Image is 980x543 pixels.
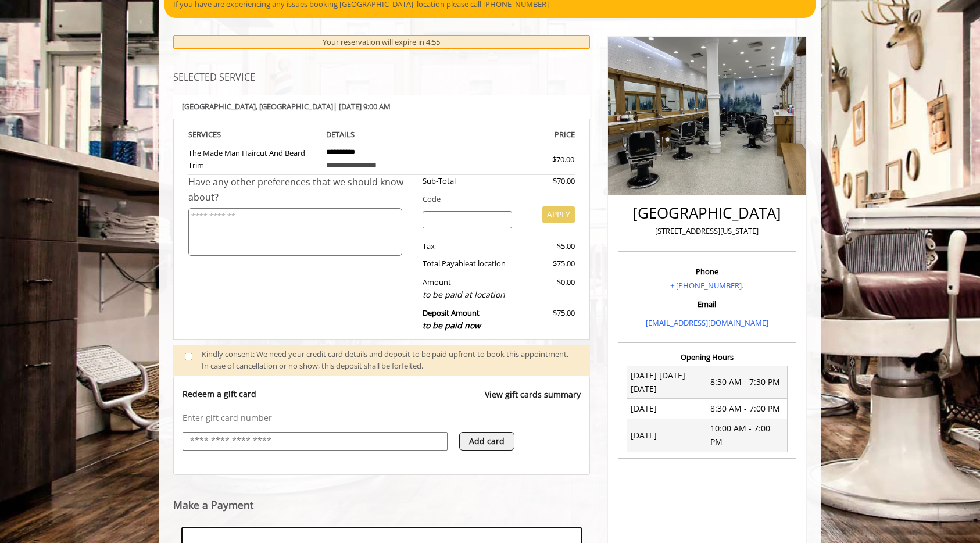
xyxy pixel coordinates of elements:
[521,307,574,332] div: $75.00
[182,101,391,112] b: [GEOGRAPHIC_DATA] | [DATE] 9:00 AM
[414,175,521,187] div: Sub-Total
[414,258,521,270] div: Total Payable
[621,225,793,237] p: [STREET_ADDRESS][US_STATE]
[542,206,575,223] button: APPLY
[173,73,590,83] h3: SELECTED SERVICE
[521,276,574,301] div: $0.00
[621,267,793,276] h3: Phone
[256,101,333,112] span: , [GEOGRAPHIC_DATA]
[173,35,590,49] div: Your reservation will expire in 4:55
[188,175,414,205] div: Have any other preferences that we should know about?
[621,300,793,308] h3: Email
[510,153,574,166] div: $70.00
[627,366,707,399] td: [DATE] [DATE] [DATE]
[217,129,221,140] span: S
[521,258,574,270] div: $75.00
[414,193,575,205] div: Code
[188,128,317,141] th: SERVICE
[183,388,256,400] p: Redeem a gift card
[423,308,481,331] b: Deposit Amount
[627,419,707,452] td: [DATE]
[670,280,743,291] a: + [PHONE_NUMBER].
[621,205,793,222] h2: [GEOGRAPHIC_DATA]
[317,128,446,141] th: DETAILS
[188,141,317,175] td: The Made Man Haircut And Beard Trim
[202,348,578,373] div: Kindly consent: We need your credit card details and deposit to be paid upfront to book this appo...
[646,317,768,328] a: [EMAIL_ADDRESS][DOMAIN_NAME]
[521,240,574,252] div: $5.00
[423,288,513,301] div: to be paid at location
[707,399,787,419] td: 8:30 AM - 7:00 PM
[183,412,581,424] p: Enter gift card number
[485,388,581,412] a: View gift cards summary
[414,276,521,301] div: Amount
[414,240,521,252] div: Tax
[627,399,707,419] td: [DATE]
[521,175,574,187] div: $70.00
[423,320,481,331] span: to be paid now
[707,419,787,452] td: 10:00 AM - 7:00 PM
[469,258,506,269] span: at location
[618,353,796,361] h3: Opening Hours
[707,366,787,399] td: 8:30 AM - 7:30 PM
[446,128,575,141] th: PRICE
[459,432,514,451] button: Add card
[173,499,253,510] label: Make a Payment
